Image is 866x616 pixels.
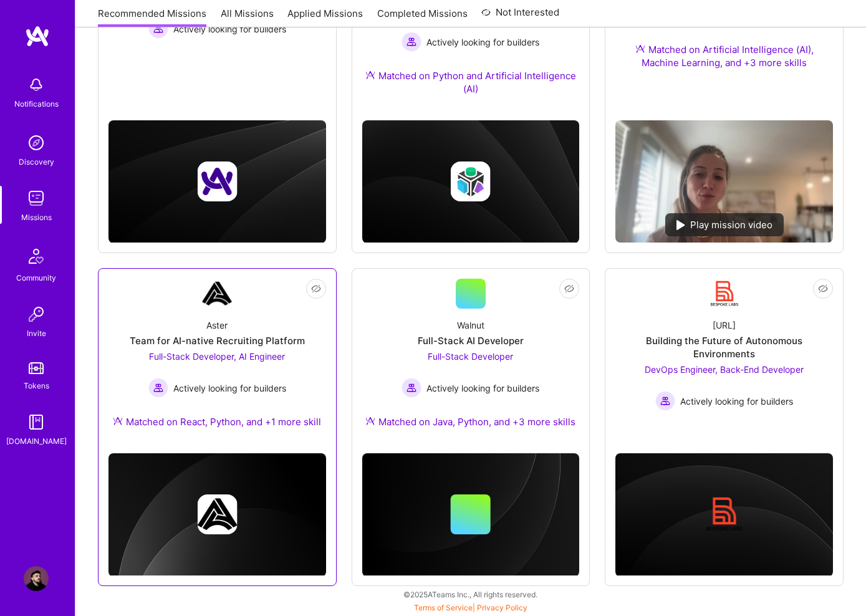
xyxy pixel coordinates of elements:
span: Actively looking for builders [426,382,539,395]
img: Ateam Purple Icon [365,416,375,426]
span: Actively looking for builders [426,36,539,49]
img: Actively looking for builders [148,19,168,39]
a: Recommended Missions [98,7,206,27]
div: [DOMAIN_NAME] [6,435,67,448]
a: Completed Missions [377,7,468,27]
div: Full-Stack AI Developer [418,334,524,347]
img: Company Logo [710,279,739,309]
div: Discovery [19,155,54,168]
a: User Avatar [21,566,52,591]
img: Company logo [705,494,744,534]
img: User Avatar [24,566,49,591]
img: tokens [29,362,44,374]
img: Actively looking for builders [402,378,421,398]
img: cover [108,120,326,243]
img: teamwork [24,186,49,211]
div: Team for AI-native Recruiting Platform [130,334,305,347]
img: Actively looking for builders [655,391,675,411]
span: Full-Stack Developer, AI Engineer [149,351,285,362]
span: | [414,603,527,612]
a: Privacy Policy [477,603,527,612]
img: cover [362,453,580,577]
div: Matched on React, Python, and +1 more skill [113,415,321,428]
img: Community [21,241,51,271]
a: WalnutFull-Stack AI DeveloperFull-Stack Developer Actively looking for buildersActively looking f... [362,279,580,443]
img: play [676,220,685,230]
img: cover [108,453,326,577]
i: icon EyeClosed [818,284,828,294]
div: Matched on Artificial Intelligence (AI), Machine Learning, and +3 more skills [615,43,833,69]
a: Terms of Service [414,603,473,612]
img: Invite [24,302,49,327]
a: Applied Missions [287,7,363,27]
div: Notifications [14,97,59,110]
img: Company logo [197,161,237,201]
img: logo [25,25,50,47]
span: Actively looking for builders [173,22,286,36]
div: Building the Future of Autonomous Environments [615,334,833,360]
div: Community [16,271,56,284]
img: No Mission [615,120,833,243]
img: Ateam Purple Icon [365,70,375,80]
img: Company Logo [202,279,232,309]
a: Company LogoAsterTeam for AI-native Recruiting PlatformFull-Stack Developer, AI Engineer Actively... [108,279,326,443]
img: Actively looking for builders [402,32,421,52]
div: Missions [21,211,52,224]
img: cover [362,120,580,243]
img: Actively looking for builders [148,378,168,398]
div: Tokens [24,379,49,392]
img: guide book [24,410,49,435]
div: Matched on Java, Python, and +3 more skills [365,415,575,428]
div: Play mission video [665,213,784,236]
span: Actively looking for builders [173,382,286,395]
img: Ateam Purple Icon [635,44,645,54]
div: [URL] [713,319,736,332]
i: icon EyeClosed [311,284,321,294]
img: cover [615,453,833,577]
img: Company logo [197,494,237,534]
div: Invite [27,327,46,340]
div: © 2025 ATeams Inc., All rights reserved. [75,579,866,610]
a: All Missions [221,7,274,27]
a: Not Interested [481,5,559,27]
div: Matched on Python and Artificial Intelligence (AI) [362,69,580,95]
img: discovery [24,130,49,155]
span: DevOps Engineer, Back-End Developer [645,364,804,375]
span: Full-Stack Developer [428,351,513,362]
div: Walnut [457,319,484,332]
img: Ateam Purple Icon [113,416,123,426]
a: Company Logo[URL]Building the Future of Autonomous EnvironmentsDevOps Engineer, Back-End Develope... [615,279,833,422]
span: Actively looking for builders [680,395,793,408]
img: bell [24,72,49,97]
img: Company logo [451,161,491,201]
i: icon EyeClosed [564,284,574,294]
div: Aster [206,319,228,332]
